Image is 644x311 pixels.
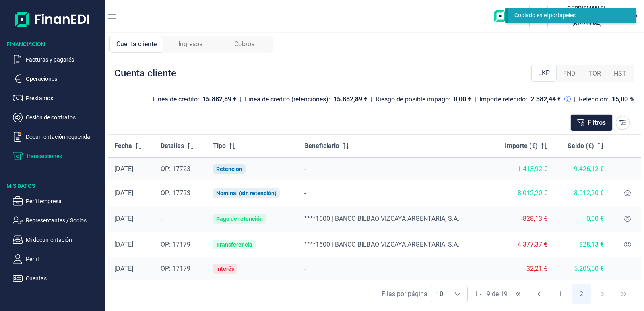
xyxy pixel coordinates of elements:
[26,93,101,103] p: Préstamos
[216,166,242,172] div: Retención
[614,69,626,78] span: HST
[454,95,471,103] div: 0,00 €
[13,196,101,206] button: Perfil empresa
[304,241,459,248] span: ****1600 | BANCO BILBAO VIZCAYA ARGENTARIA, S.A.
[153,95,199,103] div: Línea de crédito:
[607,66,633,82] div: HST
[514,11,624,20] div: Copiado en el portapeles
[505,141,538,151] span: Importe (€)
[114,141,132,151] span: Fecha
[13,151,101,161] button: Transacciones
[497,241,547,249] div: -4.377,37 €
[593,284,612,304] button: Next Page
[13,55,101,64] button: Facturas y pagarés
[116,39,157,49] span: Cuenta cliente
[234,39,254,49] span: Cobros
[26,113,101,122] p: Cesión de contratos
[479,95,527,103] div: Importe retenido:
[114,67,176,80] div: Cuenta cliente
[161,241,190,248] span: OP: 17179
[304,189,306,197] span: -
[304,215,459,222] span: ****1600 | BANCO BILBAO VIZCAYA ARGENTARIA, S.A.
[551,4,619,28] button: GEGERDISMAN SLGERDISMAN S.L.(B19299684)
[26,55,101,64] p: Facturas y pagarés
[471,291,508,297] span: 11 - 19 de 19
[579,95,609,103] div: Retención:
[538,68,550,78] span: LKP
[161,265,190,272] span: OP: 17179
[202,95,237,103] div: 15.882,89 €
[26,196,101,206] p: Perfil empresa
[216,241,252,248] div: Transferencia
[163,36,217,53] div: Ingresos
[475,95,476,104] div: |
[161,141,184,151] span: Detalles
[570,114,613,131] button: Filtros
[497,215,547,223] div: -828,13 €
[574,95,576,104] div: |
[13,74,101,84] button: Operaciones
[614,284,634,304] button: Last Page
[557,66,582,82] div: FND
[13,132,101,142] button: Documentación requerida
[217,36,271,53] div: Cobros
[531,65,557,82] div: LKP
[529,284,549,304] button: Previous Page
[114,241,148,249] div: [DATE]
[568,141,594,151] span: Saldo (€)
[240,95,242,104] div: |
[13,93,101,103] button: Préstamos
[304,165,306,173] span: -
[582,66,607,82] div: TOR
[508,284,528,304] button: First Page
[15,6,90,32] img: Logo de aplicación
[26,151,101,161] p: Transacciones
[13,235,101,245] button: Mi documentación
[13,113,101,122] button: Cesión de contratos
[497,265,547,273] div: -32,21 €
[13,216,101,225] button: Representantes / Socios
[382,289,427,299] div: Filas por página
[497,165,547,173] div: 1.413,92 €
[13,274,101,283] button: Cuentas
[560,265,604,273] div: 5.205,50 €
[245,95,330,103] div: Línea de crédito (retenciones):
[26,74,101,84] p: Operaciones
[448,286,467,302] div: Choose
[560,215,604,223] div: 0,00 €
[560,189,604,197] div: 8.012,20 €
[109,36,163,53] div: Cuenta cliente
[494,10,526,22] img: erp
[114,165,148,173] div: [DATE]
[161,189,190,197] span: OP: 17723
[26,235,101,245] p: Mi documentación
[371,95,372,104] div: |
[567,4,607,12] h3: GERDISMAN SL
[13,254,101,264] button: Perfil
[530,95,561,103] div: 2.382,44 €
[213,141,226,151] span: Tipo
[161,165,190,173] span: OP: 17723
[26,254,101,264] p: Perfil
[560,165,604,173] div: 9.426,12 €
[497,189,547,197] div: 8.012,20 €
[431,286,448,302] span: 10
[304,265,306,272] span: -
[216,190,277,196] div: Nominal (sin retención)
[216,216,263,222] div: Pago de retención
[216,266,234,272] div: Interés
[26,132,101,142] p: Documentación requerida
[612,95,634,103] div: 15,00 %
[304,141,339,151] span: Beneficiario
[114,215,148,223] div: [DATE]
[26,216,101,225] p: Representantes / Socios
[572,284,591,304] button: Page 2
[161,215,162,222] span: -
[114,189,148,197] div: [DATE]
[26,274,101,283] p: Cuentas
[333,95,367,103] div: 15.882,89 €
[114,265,148,273] div: [DATE]
[551,284,570,304] button: Page 1
[588,69,601,78] span: TOR
[563,69,576,78] span: FND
